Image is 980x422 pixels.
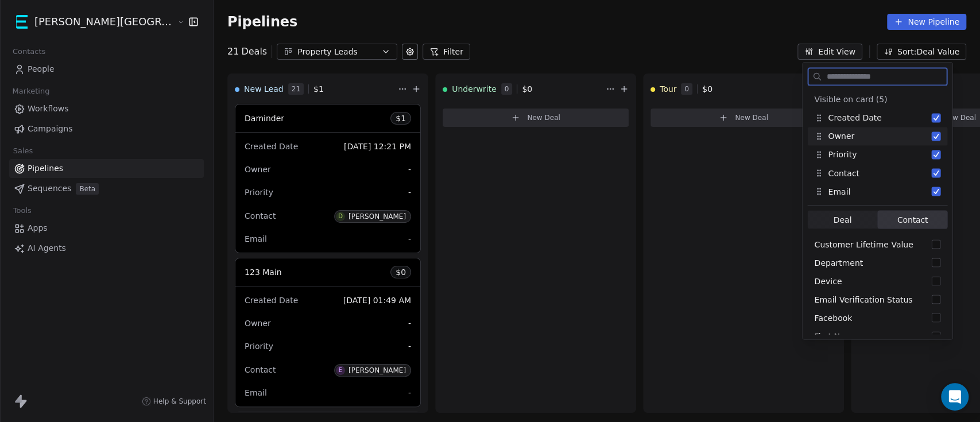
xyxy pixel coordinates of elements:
[814,130,854,142] div: Owner
[527,113,560,122] span: New Deal
[877,44,966,60] button: Sort: Deal Value
[245,114,284,123] span: Daminder
[245,142,298,151] span: Created Date
[245,211,276,220] span: Contact
[28,162,63,175] span: Pipelines
[245,319,271,328] span: Owner
[8,142,38,160] span: Sales
[408,233,411,245] span: -
[9,159,204,178] a: Pipelines
[28,242,66,254] span: AI Agents
[943,113,976,122] span: New Deal
[408,187,411,198] span: -
[348,366,406,374] div: [PERSON_NAME]
[241,45,267,59] span: Deals
[9,60,204,79] a: People
[288,83,304,95] span: 21
[9,99,204,118] a: Workflows
[339,366,342,375] div: E
[833,214,851,226] span: Deal
[814,112,881,124] div: Created Date
[396,266,406,278] span: $ 0
[16,15,30,29] img: 55211_Kane%20Street%20Capital_Logo_AC-01.png
[28,103,69,115] span: Workflows
[28,183,71,195] span: Sequences
[681,83,692,95] span: 0
[887,14,966,30] button: New Pipeline
[245,342,273,351] span: Priority
[245,268,282,277] span: 123 Main
[8,202,36,219] span: Tools
[245,296,298,305] span: Created Date
[803,90,952,339] div: Suggestions
[396,113,406,124] span: $ 1
[34,14,175,29] span: [PERSON_NAME][GEOGRAPHIC_DATA]
[245,388,267,397] span: Email
[245,165,271,174] span: Owner
[235,258,421,407] div: 123 Main$0Created Date[DATE] 01:49 AMOwner-Priority-ContactE[PERSON_NAME]Email-
[28,222,48,234] span: Apps
[807,308,947,327] div: Facebook
[650,74,811,104] div: Tour0$0
[76,183,99,195] span: Beta
[408,387,411,398] span: -
[702,83,712,95] span: $ 0
[7,83,55,100] span: Marketing
[344,142,411,151] span: [DATE] 12:21 PM
[9,119,204,138] a: Campaigns
[452,83,497,95] span: Underwrite
[7,43,51,60] span: Contacts
[244,83,284,95] span: New Lead
[735,113,768,122] span: New Deal
[814,94,940,105] div: Visible on card (5)
[522,83,532,95] span: $ 0
[28,123,72,135] span: Campaigns
[408,164,411,175] span: -
[501,83,513,95] span: 0
[814,167,859,179] div: Contact
[9,179,204,198] a: SequencesBeta
[313,83,324,95] span: $ 1
[343,296,411,305] span: [DATE] 01:49 AM
[227,45,267,59] div: 21
[807,327,947,345] div: First Name
[227,14,297,30] span: Pipelines
[348,212,406,220] div: [PERSON_NAME]
[807,235,947,253] div: Customer Lifetime Value
[660,83,676,95] span: Tour
[807,290,947,308] div: Email Verification Status
[9,219,204,238] a: Apps
[235,104,421,253] div: Daminder$1Created Date[DATE] 12:21 PMOwner-Priority-ContactD[PERSON_NAME]Email-
[338,212,343,221] div: D
[423,44,470,60] button: Filter
[297,46,377,58] div: Property Leads
[807,272,947,290] div: Device
[153,397,206,406] span: Help & Support
[245,188,273,197] span: Priority
[235,74,396,104] div: New Lead21$1
[9,239,204,258] a: AI Agents
[814,185,850,198] div: Email
[443,74,603,104] div: Underwrite0$0
[807,253,947,272] div: Department
[142,397,206,406] a: Help & Support
[650,109,836,127] button: New Deal
[443,109,629,127] button: New Deal
[245,365,276,374] span: Contact
[941,383,969,411] div: Open Intercom Messenger
[14,12,169,32] button: [PERSON_NAME][GEOGRAPHIC_DATA]
[797,44,862,60] button: Edit View
[28,63,55,75] span: People
[814,149,857,161] div: Priority
[408,318,411,329] span: -
[245,234,267,243] span: Email
[408,340,411,352] span: -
